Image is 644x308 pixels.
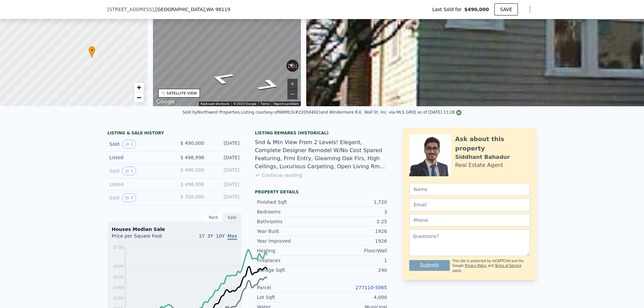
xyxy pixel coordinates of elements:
[257,267,322,273] div: Garage Sqft
[494,3,518,15] button: SAVE
[199,233,205,239] span: 1Y
[409,214,530,227] input: Phone
[113,275,123,280] tspan: $539
[112,226,237,233] div: Houses Median Sale
[223,213,241,222] div: Sale
[137,83,141,91] span: +
[286,60,290,72] button: Rotate counterclockwise
[257,257,322,264] div: Fireplaces
[257,247,322,254] div: Heating
[287,89,298,99] button: Zoom out
[216,233,225,239] span: 10Y
[205,7,230,12] span: , WA 98119
[322,238,387,244] div: 1926
[356,285,387,290] a: 277110-5065
[257,228,322,235] div: Year Built
[274,102,299,106] a: Report a problem
[182,110,241,115] div: Sold by Northwest Properties .
[409,260,450,271] button: Submit
[113,245,123,250] tspan: $738
[112,233,174,243] div: Price per Square Foot
[180,155,204,160] span: $ 496,998
[227,233,237,240] span: Max
[180,140,204,146] span: $ 490,000
[322,294,387,301] div: 4,000
[523,3,537,16] button: Show Options
[109,167,169,175] div: Sold
[287,79,298,89] button: Zoom in
[257,284,322,291] div: Parcel
[322,218,387,225] div: 2.25
[113,264,123,269] tspan: $609
[107,6,154,13] span: [STREET_ADDRESS]
[122,167,136,175] button: View historical data
[154,6,230,13] span: , [GEOGRAPHIC_DATA]
[247,76,290,95] path: Go North, 12th Ave W
[137,93,141,102] span: −
[180,194,204,199] span: $ 350,000
[295,60,299,72] button: Rotate clockwise
[255,172,302,179] button: Continue reading
[201,102,229,106] button: Keyboard shortcuts
[107,130,241,137] div: LISTING & SALE HISTORY
[455,153,510,161] div: Siddhant Bahadur
[452,259,530,273] div: This site is protected by reCAPTCHA and the Google and apply.
[455,161,503,169] div: Real Estate Agent
[210,154,239,161] div: [DATE]
[89,46,95,58] div: •
[155,98,177,106] img: Google
[260,102,270,106] a: Terms (opens in new tab)
[409,183,530,196] input: Name
[257,199,322,205] div: Finished Sqft
[233,102,256,106] span: © 2025 Google
[322,208,387,215] div: 3
[257,238,322,244] div: Year Improved
[207,233,213,239] span: 3Y
[210,181,239,188] div: [DATE]
[456,110,462,115] img: NWMLS Logo
[322,199,387,205] div: 1,720
[322,247,387,254] div: Floor/Wall
[109,154,169,161] div: Listed
[257,218,322,225] div: Bathrooms
[286,61,299,70] button: Reset the view
[113,296,123,301] tspan: $399
[257,208,322,215] div: Bedrooms
[432,6,465,13] span: Last Sold for
[109,193,169,202] div: Sold
[255,130,389,136] div: Listing Remarks (Historical)
[109,181,169,188] div: Listed
[455,134,530,153] div: Ask about this property
[201,69,243,87] path: Go South, 12th Ave W
[210,193,239,202] div: [DATE]
[167,91,197,96] div: SATELLITE VIEW
[134,82,144,93] a: Zoom in
[465,264,487,267] a: Privacy Policy
[322,228,387,235] div: 1926
[257,294,322,301] div: Lot Sqft
[180,182,204,187] span: $ 496,998
[495,264,521,267] a: Terms of Service
[180,167,204,173] span: $ 490,000
[122,140,136,148] button: View historical data
[155,98,177,106] a: Open this area in Google Maps (opens a new window)
[210,167,239,175] div: [DATE]
[122,193,136,202] button: View historical data
[109,140,169,148] div: Sold
[255,138,389,171] div: Snd & Mtn View From 2 Levels! Elegant, Complete Designer Remodel W/No Cost Spared Featuring, Frml...
[464,6,489,13] span: $490,000
[322,267,387,273] div: 240
[241,110,462,115] div: Listing courtesy of NWMLS (#22050492) and Windermere R.E. Wall St. Inc. via MLS GRID as of [DATE]...
[204,213,223,222] div: Rent
[255,189,389,195] div: Property details
[210,140,239,148] div: [DATE]
[89,47,95,53] span: •
[113,285,123,290] tspan: $469
[322,257,387,264] div: 1
[134,93,144,103] a: Zoom out
[409,198,530,211] input: Email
